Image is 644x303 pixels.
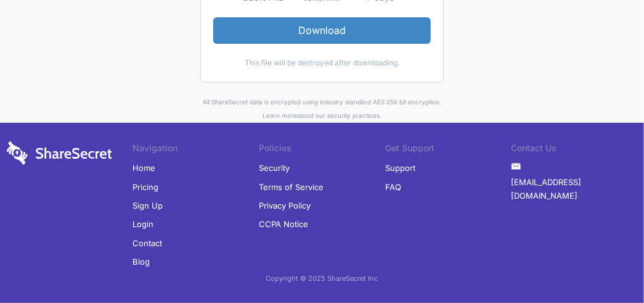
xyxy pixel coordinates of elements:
li: Policies [259,141,385,159]
a: Contact [132,234,162,252]
a: FAQ [385,178,401,196]
a: Sign Up [132,196,163,215]
a: Login [132,215,153,233]
a: Home [132,159,155,177]
a: Privacy Policy [259,196,311,215]
a: Learn more [263,112,297,119]
li: Get Support [385,141,512,159]
div: All ShareSecret data is encrypted using industry standard AES 256 bit encryption. about our secur... [7,95,638,123]
a: Security [259,159,290,177]
a: Blog [132,252,150,271]
a: Download [213,17,431,43]
div: This file will be destroyed after downloading. [213,56,431,70]
li: Contact Us [512,141,638,159]
img: logo-wordmark-white-trans-d4663122ce5f474addd5e946df7df03e33cb6a1c49d2221995e7729f52c070b2.svg [7,141,112,165]
a: Support [385,159,415,177]
a: [EMAIL_ADDRESS][DOMAIN_NAME] [512,173,638,205]
a: Terms of Service [259,178,324,196]
a: CCPA Notice [259,215,308,233]
a: Pricing [132,178,158,196]
li: Navigation [132,141,259,159]
iframe: Drift Widget Chat Controller [582,241,629,288]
